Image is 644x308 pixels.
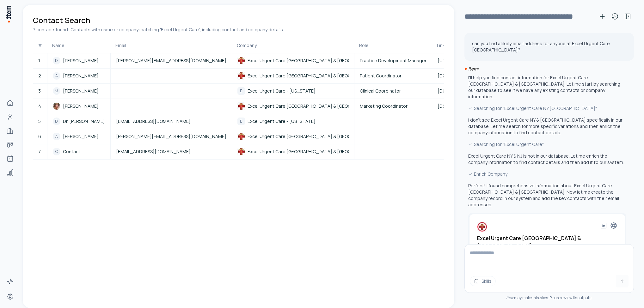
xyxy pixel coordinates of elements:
[38,42,42,49] div: #
[33,118,47,124] a: 5
[33,73,47,79] a: 2
[53,102,60,110] img: Pat Ashabranner
[481,278,492,284] span: Skills
[468,141,626,148] div: Searching for "Excel Urgent Care"
[33,57,47,64] a: 1
[4,152,16,165] a: Agents
[38,133,41,140] span: 6
[621,10,634,23] button: Toggle sidebar
[53,118,60,125] div: D
[38,88,41,94] span: 3
[232,102,354,110] a: Excel Urgent Care NY & NJExcel Urgent Care [GEOGRAPHIC_DATA] & [GEOGRAPHIC_DATA]
[63,73,99,79] span: [PERSON_NAME]
[38,148,41,155] span: 7
[248,103,383,109] span: Excel Urgent Care [GEOGRAPHIC_DATA] & [GEOGRAPHIC_DATA]
[53,57,60,64] div: D
[33,133,47,140] a: 6
[116,57,226,64] span: [PERSON_NAME][EMAIL_ADDRESS][DOMAIN_NAME]
[232,133,354,140] a: Excel Urgent Care NY & NJExcel Urgent Care [GEOGRAPHIC_DATA] & [GEOGRAPHIC_DATA]
[115,42,227,49] div: Email
[232,87,354,95] a: EExcel Urgent Care - [US_STATE]
[33,88,47,94] a: 3
[4,138,16,151] a: Deals
[38,57,40,64] span: 1
[48,148,110,155] a: CContact
[472,40,626,53] p: can you find a likely email address for anyone at Excel Urgent Care [GEOGRAPHIC_DATA]?
[63,103,99,109] span: [PERSON_NAME]
[477,222,487,232] img: Excel Urgent Care NY & NJ
[360,103,408,109] span: Marketing Coordinator
[355,88,432,94] a: Clinical Coordinator
[33,148,47,155] a: 7
[38,118,41,124] span: 5
[237,133,245,140] img: Excel Urgent Care NY & NJ
[237,118,245,125] div: E
[360,57,426,64] span: Practice Development Manager
[111,133,231,140] a: [PERSON_NAME][EMAIL_ADDRESS][DOMAIN_NAME]
[116,118,191,124] span: [EMAIL_ADDRESS][DOMAIN_NAME]
[116,148,191,155] span: [EMAIL_ADDRESS][DOMAIN_NAME]
[232,118,354,125] a: EExcel Urgent Care - [US_STATE]
[432,103,526,109] a: [DOMAIN_NAME][URL][PERSON_NAME]
[48,118,110,125] a: DDr. [PERSON_NAME]
[360,88,401,94] span: Clinical Coordinator
[438,103,521,109] span: [DOMAIN_NAME][URL][PERSON_NAME]
[506,295,514,300] i: item
[71,27,284,33] h2: Contacts with name or company matching 'Excel Urgent Care', including contact and company details.
[464,295,634,300] div: may make mistakes. Please review its outputs.
[63,88,99,94] span: [PERSON_NAME]
[468,105,626,112] div: Searching for "Excel Urgent Care NY [GEOGRAPHIC_DATA]"
[111,57,231,64] a: [PERSON_NAME][EMAIL_ADDRESS][DOMAIN_NAME]
[237,87,245,95] div: E
[596,10,609,23] button: New conversation
[33,15,90,25] h1: Contact Search
[237,57,245,64] img: Excel Urgent Care NY & NJ
[468,66,479,72] i: item:
[248,73,383,79] span: Excel Urgent Care [GEOGRAPHIC_DATA] & [GEOGRAPHIC_DATA]
[359,42,427,49] div: Role
[116,133,226,140] span: [PERSON_NAME][EMAIL_ADDRESS][DOMAIN_NAME]
[63,57,99,64] span: [PERSON_NAME]
[33,103,47,109] a: 4
[355,73,432,79] a: Patient Coordinator
[53,87,60,95] div: M
[38,103,41,109] span: 4
[48,102,110,110] a: Pat Ashabranner[PERSON_NAME]
[38,73,41,79] span: 2
[248,118,316,124] span: Excel Urgent Care - [US_STATE]
[111,148,231,155] a: [EMAIL_ADDRESS][DOMAIN_NAME]
[248,57,383,64] span: Excel Urgent Care [GEOGRAPHIC_DATA] & [GEOGRAPHIC_DATA]
[437,42,522,49] div: LinkedIn
[355,57,432,64] a: Practice Development Manager
[438,88,521,94] span: [DOMAIN_NAME][URL][PERSON_NAME]
[63,118,105,124] span: Dr. [PERSON_NAME]
[53,72,60,80] div: A
[5,5,11,23] img: Item Brain Logo
[52,42,105,49] div: Name
[432,73,526,79] a: [DOMAIN_NAME][URL][PERSON_NAME]
[48,72,110,80] a: A[PERSON_NAME]
[4,290,16,303] a: Settings
[438,73,521,79] span: [DOMAIN_NAME][URL][PERSON_NAME]
[4,275,16,288] a: Activity
[237,102,245,110] img: Excel Urgent Care NY & NJ
[468,153,626,166] p: Excel Urgent Care NY & NJ is not in our database. Let me enrich the company information to find c...
[4,97,16,109] a: Home
[468,75,626,100] p: I'll help you find contact information for Excel Urgent Care [GEOGRAPHIC_DATA] & [GEOGRAPHIC_DATA...
[48,87,110,95] a: M[PERSON_NAME]
[111,118,231,124] a: [EMAIL_ADDRESS][DOMAIN_NAME]
[438,57,521,64] span: [URL][DOMAIN_NAME][PERSON_NAME]
[248,133,383,140] span: Excel Urgent Care [GEOGRAPHIC_DATA] & [GEOGRAPHIC_DATA]
[63,148,80,155] span: Contact
[232,148,354,155] a: Excel Urgent Care NY & NJExcel Urgent Care [GEOGRAPHIC_DATA] & [GEOGRAPHIC_DATA]
[48,57,110,64] a: D[PERSON_NAME]
[33,27,68,33] p: 7 contacts found
[232,57,354,64] a: Excel Urgent Care NY & NJExcel Urgent Care [GEOGRAPHIC_DATA] & [GEOGRAPHIC_DATA]
[468,183,626,208] p: Perfect! I found comprehensive information about Excel Urgent Care [GEOGRAPHIC_DATA] & [GEOGRAPHI...
[53,148,60,155] div: C
[4,124,16,137] a: Companies
[468,171,626,178] div: Enrich Company
[4,111,16,123] a: People
[432,57,526,64] a: [URL][DOMAIN_NAME][PERSON_NAME]
[432,88,526,94] a: [DOMAIN_NAME][URL][PERSON_NAME]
